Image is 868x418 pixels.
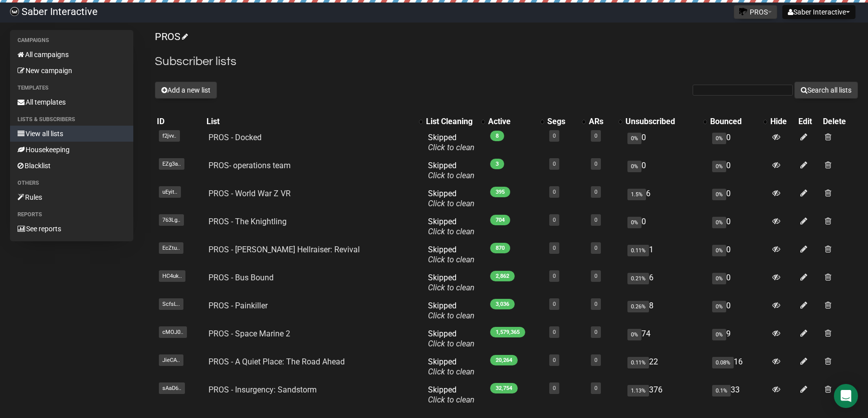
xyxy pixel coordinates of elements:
span: 0% [712,189,726,200]
a: Click to clean [428,283,475,292]
td: 0 [623,213,708,241]
a: PROS- operations team [208,161,291,170]
div: Open Intercom Messenger [834,384,858,408]
a: 0 [594,133,597,139]
button: PROS [734,5,777,19]
li: Others [10,177,133,189]
span: 0% [627,217,641,228]
span: 0% [627,133,641,144]
a: PROS - World War Z VR [208,189,291,198]
a: PROS - [PERSON_NAME] Hellraiser: Revival [208,245,360,254]
li: Campaigns [10,35,133,47]
span: f2jvv.. [159,130,180,142]
td: 0 [708,269,768,297]
div: ARs [589,117,613,127]
a: 0 [594,329,597,335]
span: Skipped [428,245,475,264]
div: ID [157,117,202,127]
a: 0 [553,385,556,391]
span: uEyit.. [159,186,181,198]
div: Hide [770,117,794,127]
a: 0 [553,133,556,139]
td: 6 [623,185,708,213]
a: Click to clean [428,395,475,404]
a: 0 [594,217,597,223]
a: 0 [553,301,556,307]
th: Hide: No sort applied, sorting is disabled [768,115,796,129]
button: Saber Interactive [782,5,855,19]
td: 74 [623,325,708,353]
span: JieCA.. [159,354,183,366]
span: 0.08% [712,357,734,368]
a: Click to clean [428,339,475,348]
span: Skipped [428,273,475,292]
a: PROS - The Knightling [208,217,287,226]
button: Add a new list [155,82,217,99]
a: All campaigns [10,47,133,63]
span: 0.26% [627,301,649,312]
span: 32,754 [490,383,518,393]
h2: Subscriber lists [155,53,858,71]
a: See reports [10,221,133,237]
td: 376 [623,381,708,409]
div: Edit [798,117,818,127]
a: Blacklist [10,158,133,174]
span: Skipped [428,329,475,348]
th: ID: No sort applied, sorting is disabled [155,115,204,129]
td: 33 [708,381,768,409]
li: Reports [10,209,133,221]
a: 0 [594,245,597,251]
span: 0.11% [627,357,649,368]
span: 2,862 [490,271,515,281]
th: List Cleaning: No sort applied, activate to apply an ascending sort [424,115,486,129]
div: Unsubscribed [625,117,698,127]
div: Delete [823,117,856,127]
th: ARs: No sort applied, activate to apply an ascending sort [587,115,623,129]
a: Click to clean [428,171,475,180]
a: 0 [553,357,556,363]
a: PROS - Bus Bound [208,273,274,282]
th: Segs: No sort applied, activate to apply an ascending sort [545,115,587,129]
th: Bounced: No sort applied, activate to apply an ascending sort [708,115,768,129]
th: Unsubscribed: No sort applied, activate to apply an ascending sort [623,115,708,129]
span: 395 [490,187,510,197]
a: Rules [10,189,133,205]
td: 0 [708,213,768,241]
a: PROS - Painkiller [208,301,268,310]
span: 0% [712,273,726,284]
span: Skipped [428,385,475,404]
td: 0 [708,241,768,269]
a: 0 [594,301,597,307]
span: HC4uk.. [159,270,185,282]
a: 0 [553,273,556,279]
span: 8 [490,131,504,141]
button: Search all lists [794,82,858,99]
a: Click to clean [428,367,475,376]
span: Skipped [428,161,475,180]
span: Skipped [428,301,475,320]
a: 0 [553,217,556,223]
a: 0 [594,385,597,391]
li: Lists & subscribers [10,114,133,126]
a: Click to clean [428,143,475,152]
span: Skipped [428,217,475,236]
div: Active [488,117,535,127]
td: 0 [708,185,768,213]
span: 0% [627,161,641,172]
td: 0 [623,157,708,185]
span: Skipped [428,357,475,376]
td: 0 [623,129,708,157]
span: 0% [712,329,726,340]
div: Segs [547,117,577,127]
a: 0 [594,189,597,195]
a: PROS - A Quiet Place: The Road Ahead [208,357,345,366]
th: Edit: No sort applied, sorting is disabled [796,115,820,129]
span: 0.1% [712,385,731,396]
td: 6 [623,269,708,297]
a: 0 [553,245,556,251]
span: 704 [490,215,510,225]
a: PROS - Space Marine 2 [208,329,290,338]
span: 0.21% [627,273,649,284]
span: 1,579,365 [490,327,525,337]
a: 0 [594,357,597,363]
